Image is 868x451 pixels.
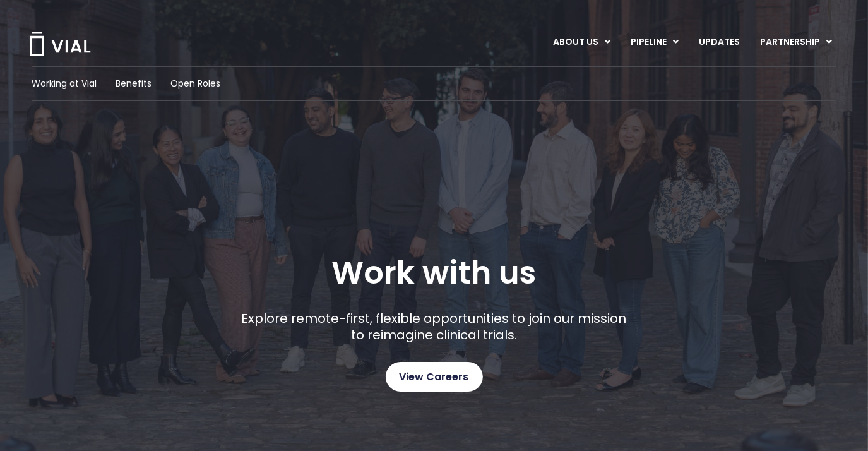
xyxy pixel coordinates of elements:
[400,369,469,385] span: View Careers
[332,255,537,291] h1: Work with us
[170,77,220,90] a: Open Roles
[116,77,152,90] a: Benefits
[621,32,688,53] a: PIPELINEMenu Toggle
[237,310,631,343] p: Explore remote-first, flexible opportunities to join our mission to reimagine clinical trials.
[689,32,749,53] a: UPDATES
[543,32,620,53] a: ABOUT USMenu Toggle
[28,32,92,56] img: Vial Logo
[750,32,842,53] a: PARTNERSHIPMenu Toggle
[32,77,97,90] a: Working at Vial
[386,362,483,392] a: View Careers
